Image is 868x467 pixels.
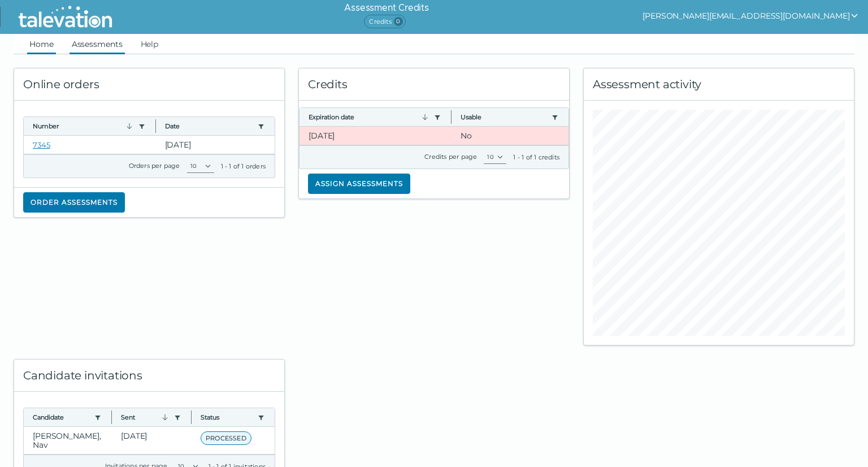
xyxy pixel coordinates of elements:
[424,153,477,161] label: Credits per page
[448,105,455,129] button: Column resize handle
[452,127,568,145] clr-dg-cell: No
[300,127,452,145] clr-dg-cell: [DATE]
[201,413,253,422] button: Status
[188,405,195,429] button: Column resize handle
[394,17,403,26] span: 0
[461,113,547,122] button: Usable
[308,174,410,194] button: Assign assessments
[165,122,254,131] button: Date
[221,162,266,171] div: 1 - 1 of 1 orders
[138,34,161,54] a: Help
[24,427,112,454] clr-dg-cell: [PERSON_NAME], Nav
[364,15,405,28] span: Credits
[70,34,125,54] a: Assessments
[14,3,117,31] img: Talevation_Logo_Transparent_white.png
[33,122,134,131] button: Number
[152,114,159,138] button: Column resize handle
[643,9,859,23] button: show user actions
[584,68,854,101] div: Assessment activity
[33,413,90,422] button: Candidate
[156,136,275,154] clr-dg-cell: [DATE]
[309,113,429,122] button: Expiration date
[27,34,56,54] a: Home
[121,413,170,422] button: Sent
[14,360,284,392] div: Candidate invitations
[129,162,180,170] label: Orders per page
[513,153,559,162] div: 1 - 1 of 1 credits
[299,68,569,101] div: Credits
[344,1,428,15] h6: Assessment Credits
[108,405,115,429] button: Column resize handle
[201,431,251,445] span: PROCESSED
[33,140,50,149] a: 7345
[112,427,192,454] clr-dg-cell: [DATE]
[14,68,284,101] div: Online orders
[23,192,125,213] button: Order assessments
